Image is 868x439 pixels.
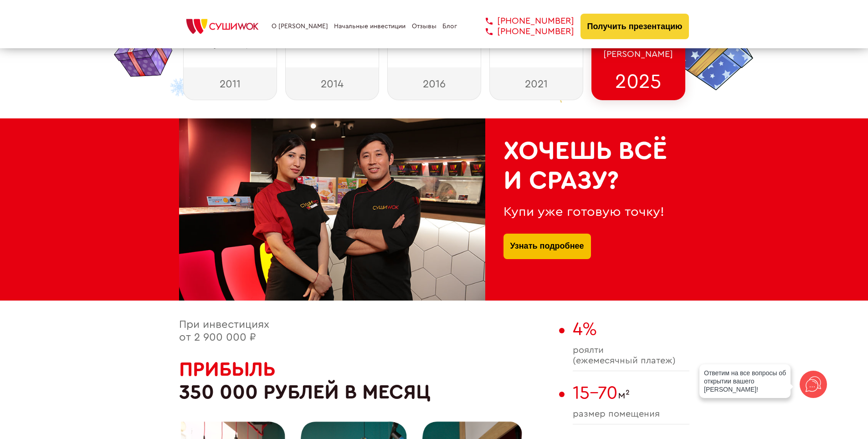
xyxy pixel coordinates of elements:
span: размер помещения [573,409,689,419]
span: 4% [573,320,597,338]
div: Ответим на все вопросы об открытии вашего [PERSON_NAME]! [699,364,791,398]
button: Узнать подробнее [503,234,591,259]
img: СУШИWOK [179,16,266,36]
h2: 350 000 рублей в месяц [179,358,555,404]
span: м² [573,383,689,403]
a: Блог [442,23,457,30]
span: Прибыль [179,359,276,379]
a: О [PERSON_NAME] [272,23,328,30]
a: Отзывы [412,23,437,30]
span: 15-70 [573,384,618,402]
div: 2016 [387,67,481,100]
div: Купи уже готовую точку! [503,204,671,219]
a: [PHONE_NUMBER] [472,26,574,37]
span: роялти (ежемесячный платеж) [573,345,689,366]
button: Получить презентацию [580,14,689,39]
span: Открываете [PERSON_NAME] [603,39,673,60]
div: 2021 [489,67,583,100]
div: 2014 [285,67,379,100]
a: Начальные инвестиции [334,23,406,30]
div: 2025 [591,67,685,100]
span: При инвестициях от 2 900 000 ₽ [179,319,269,343]
div: 2011 [183,67,277,100]
a: Узнать подробнее [510,234,584,259]
a: [PHONE_NUMBER] [472,16,574,26]
h2: Хочешь всё и сразу? [503,137,671,195]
